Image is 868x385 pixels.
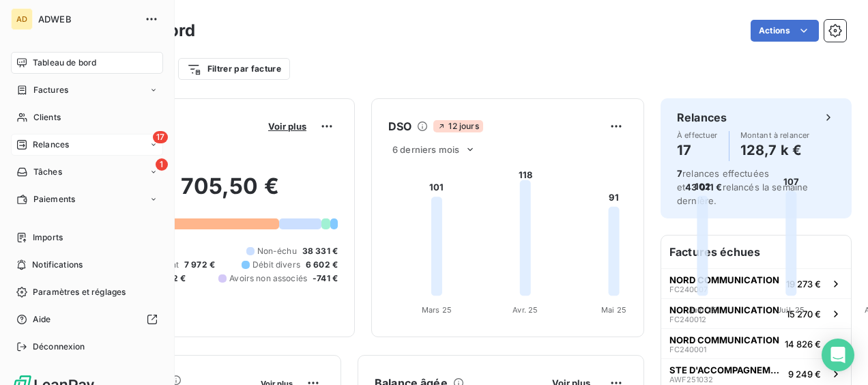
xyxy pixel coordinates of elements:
button: NORD COMMUNICATIONFC24000114 826 € [661,328,851,358]
span: NORD COMMUNICATION [669,334,779,345]
a: Paramètres et réglages [11,281,163,303]
span: Factures [33,84,68,96]
span: 6 602 € [306,259,338,271]
span: 7 972 € [184,259,215,271]
a: Tableau de bord [11,52,163,74]
div: Open Intercom Messenger [822,339,854,371]
span: Voir plus [268,121,306,132]
a: Paiements [11,188,163,210]
span: Déconnexion [33,341,85,353]
span: 6 derniers mois [392,144,459,155]
tspan: Avr. 25 [512,305,538,315]
span: Tâches [33,166,62,178]
button: Filtrer par facture [178,58,290,80]
span: Clients [33,111,61,124]
span: -741 € [313,272,338,285]
span: 1 [156,158,168,171]
span: 12 jours [433,120,482,132]
span: Paiements [33,193,75,205]
a: Factures [11,79,163,101]
h6: Relances [677,109,727,126]
a: 17Relances [11,134,163,156]
h2: 184 705,50 € [77,173,338,214]
span: Tableau de bord [33,57,96,69]
span: 14 826 € [785,339,821,350]
span: AWF251032 [669,375,713,384]
tspan: Mars 25 [422,305,452,315]
button: Actions [751,20,819,42]
span: Non-échu [257,245,297,257]
h4: 128,7 k € [740,139,810,161]
span: STE D'ACCOMPAGNEMENTS ET FINANCEMENT DES ENTREPRISES - SAFIE [669,365,783,375]
span: FC240001 [669,345,706,354]
tspan: Juil. 25 [777,305,805,315]
h6: DSO [388,118,411,134]
span: À effectuer [677,131,718,139]
div: AD [11,8,33,30]
span: Relances [33,139,69,151]
span: Imports [33,231,63,244]
span: 17 [153,131,168,143]
span: Paramètres et réglages [33,286,126,298]
a: 1Tâches [11,161,163,183]
span: 38 331 € [302,245,338,257]
span: 9 249 € [788,369,821,380]
span: Avoirs non associés [229,272,307,285]
h4: 17 [677,139,718,161]
a: Aide [11,309,163,330]
a: Imports [11,227,163,248]
span: Notifications [32,259,83,271]
span: Débit divers [252,259,300,271]
span: Aide [33,313,51,326]
tspan: Mai 25 [601,305,626,315]
span: ADWEB [38,14,136,25]
tspan: Juin 25 [689,305,717,315]
button: Voir plus [264,120,310,132]
span: Montant à relancer [740,131,810,139]
a: Clients [11,106,163,128]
